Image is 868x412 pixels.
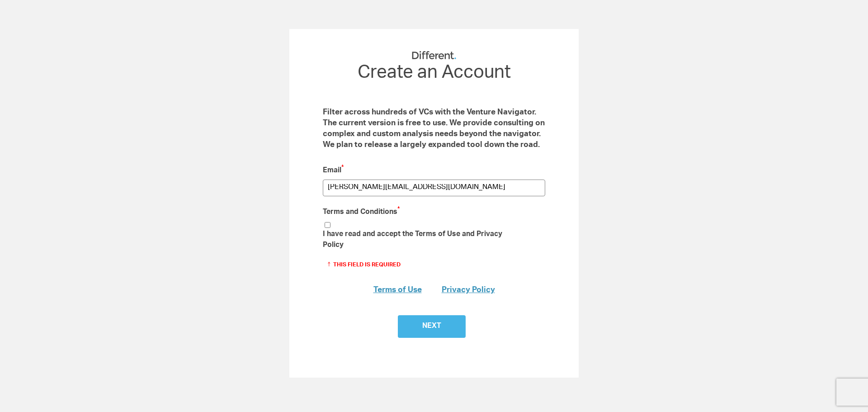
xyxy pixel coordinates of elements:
legend: Create an Account [323,68,545,79]
label: Email [323,163,436,176]
span: I have read and accept the Terms of Use and Privacy Policy [323,231,502,249]
label: This field is required [323,258,404,272]
label: Terms and Conditions [323,204,436,218]
input: Next [398,315,466,338]
p: Filter across hundreds of VCs with the Venture Navigator. The current version is free to use. We ... [323,107,545,151]
img: Different Funds [411,51,457,60]
input: Email [323,180,545,196]
a: Privacy Policy [442,286,495,294]
a: Terms of Use [373,286,422,294]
